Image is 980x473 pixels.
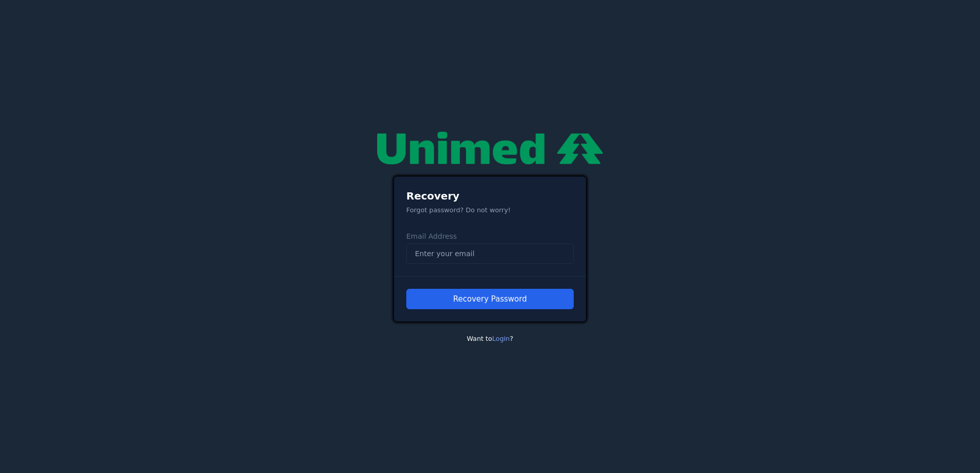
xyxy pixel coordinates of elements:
h3: Recovery [406,189,574,203]
label: Email Address [406,231,457,242]
p: Want to ? [394,334,586,343]
input: Enter your email [406,243,574,264]
small: Forgot password? Do not worry! [406,206,511,214]
img: null [377,132,603,164]
button: Recovery Password [406,289,574,309]
a: Login [492,335,510,342]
